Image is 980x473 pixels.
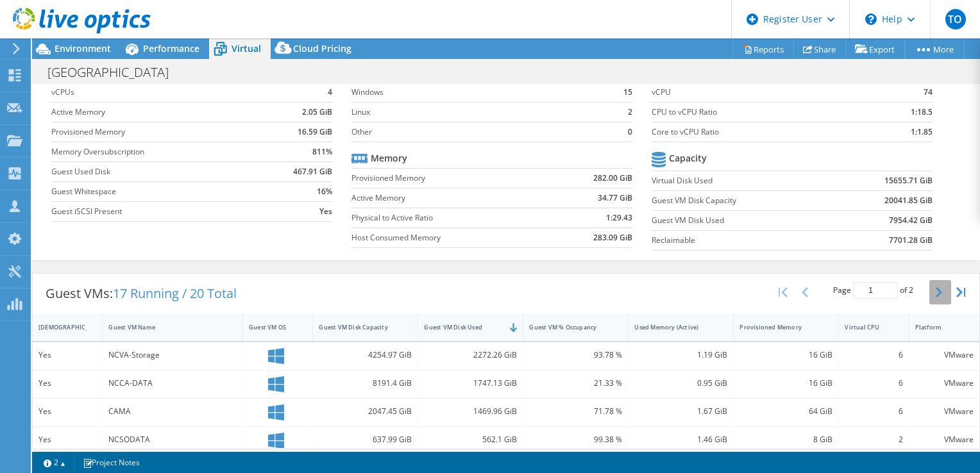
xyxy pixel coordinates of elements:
[845,404,902,419] div: 6
[319,376,412,390] div: 8191.4 GiB
[319,348,412,362] div: 4254.97 GiB
[351,106,607,119] label: Linux
[424,323,502,331] div: Guest VM Disk Used
[38,348,96,362] div: Yes
[739,376,832,390] div: 16 GiB
[652,194,836,207] label: Guest VM Disk Capacity
[845,39,905,59] a: Export
[915,323,958,331] div: Platform
[853,282,898,299] input: jump to page
[739,433,832,447] div: 8 GiB
[739,323,817,331] div: Provisioned Memory
[249,323,291,331] div: Guest VM OS
[623,86,632,99] b: 15
[593,231,632,244] b: 283.09 GiB
[634,323,712,331] div: Used Memory (Active)
[739,404,832,419] div: 64 GiB
[351,126,607,138] label: Other
[909,285,913,295] span: 2
[634,376,727,390] div: 0.95 GiB
[634,348,727,362] div: 1.19 GiB
[35,454,74,470] a: 2
[293,42,351,54] span: Cloud Pricing
[652,126,868,138] label: Core to vCPU Ratio
[652,86,868,99] label: vCPU
[38,433,96,447] div: Yes
[42,65,189,79] h1: [GEOGRAPHIC_DATA]
[319,205,332,218] b: Yes
[845,323,887,331] div: Virtual CPU
[793,39,846,59] a: Share
[371,152,407,165] b: Memory
[51,165,265,178] label: Guest Used Disk
[634,404,727,419] div: 1.67 GiB
[945,9,966,29] span: TO
[232,42,261,54] span: Virtual
[669,152,707,165] b: Capacity
[351,212,551,224] label: Physical to Active Ratio
[51,106,265,119] label: Active Memory
[915,404,974,419] div: VMware
[652,214,836,227] label: Guest VM Disk Used
[51,145,265,158] label: Memory Oversubscription
[108,404,237,419] div: CAMA
[889,214,933,227] b: 7954.42 GiB
[319,323,396,331] div: Guest VM Disk Capacity
[293,165,332,178] b: 467.91 GiB
[904,39,964,59] a: More
[598,192,632,204] b: 34.77 GiB
[652,174,836,187] label: Virtual Disk Used
[351,172,551,185] label: Provisioned Memory
[652,106,868,119] label: CPU to vCPU Ratio
[424,404,517,419] div: 1469.96 GiB
[424,376,517,390] div: 1747.13 GiB
[845,348,902,362] div: 6
[51,205,265,218] label: Guest iSCSI Present
[529,433,622,447] div: 99.38 %
[108,323,221,331] div: Guest VM Name
[924,86,933,99] b: 74
[113,285,237,302] span: 17 Running / 20 Total
[606,212,632,224] b: 1:29.43
[529,348,622,362] div: 93.78 %
[845,376,902,390] div: 6
[915,433,974,447] div: VMware
[351,231,551,244] label: Host Consumed Memory
[884,174,933,187] b: 15655.71 GiB
[915,348,974,362] div: VMware
[51,185,265,198] label: Guest Whitespace
[739,348,832,362] div: 16 GiB
[33,274,249,313] div: Guest VMs:
[529,404,622,419] div: 71.78 %
[865,13,877,25] svg: \n
[108,348,237,362] div: NCVA-Storage
[317,185,332,198] b: 16%
[143,42,199,54] span: Performance
[38,323,81,331] div: [DEMOGRAPHIC_DATA]
[424,433,517,447] div: 562.1 GiB
[312,145,332,158] b: 811%
[51,126,265,138] label: Provisioned Memory
[628,106,632,119] b: 2
[351,192,551,204] label: Active Memory
[732,39,794,59] a: Reports
[302,106,332,119] b: 2.05 GiB
[319,404,412,419] div: 2047.45 GiB
[424,348,517,362] div: 2272.26 GiB
[328,86,332,99] b: 4
[889,234,933,247] b: 7701.28 GiB
[593,172,632,185] b: 282.00 GiB
[634,433,727,447] div: 1.46 GiB
[55,42,111,54] span: Environment
[884,194,933,207] b: 20041.85 GiB
[298,126,332,138] b: 16.59 GiB
[915,376,974,390] div: VMware
[529,323,607,331] div: Guest VM % Occupancy
[529,376,622,390] div: 21.33 %
[351,86,607,99] label: Windows
[319,433,412,447] div: 637.99 GiB
[833,282,913,299] span: Page of
[108,433,237,447] div: NCSODATA
[845,433,902,447] div: 2
[911,126,933,138] b: 1:1.85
